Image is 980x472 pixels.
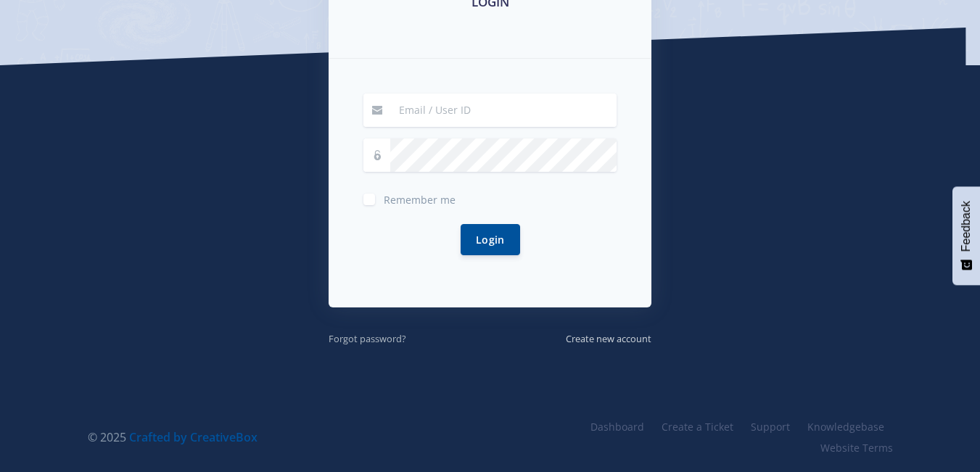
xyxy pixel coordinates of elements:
a: Support [742,416,799,437]
span: Knowledgebase [807,420,884,434]
small: Create new account [566,332,651,345]
small: Forgot password? [329,332,406,345]
a: Website Terms [812,437,893,458]
a: Create a Ticket [653,416,742,437]
a: Create new account [566,330,651,346]
a: Knowledgebase [799,416,893,437]
div: © 2025 [88,428,479,446]
span: Feedback [960,201,973,252]
span: Remember me [384,193,456,207]
input: Email / User ID [390,94,617,127]
a: Dashboard [582,416,653,437]
a: Crafted by CreativeBox [129,429,258,445]
button: Feedback - Show survey [952,186,980,285]
a: Forgot password? [329,330,406,346]
button: Login [461,224,520,255]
